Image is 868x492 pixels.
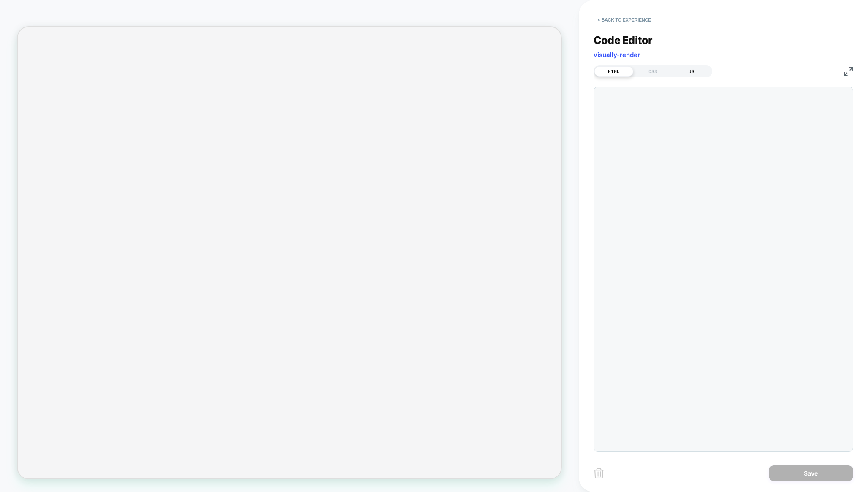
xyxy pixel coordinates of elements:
div: HTML [594,66,633,77]
img: delete [594,468,604,478]
button: < Back to experience [594,13,655,27]
img: fullscreen [844,67,853,76]
span: Code Editor [594,34,653,46]
div: JS [672,66,711,77]
span: visually-render [594,51,640,59]
button: Save [769,465,853,481]
div: CSS [633,66,672,77]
